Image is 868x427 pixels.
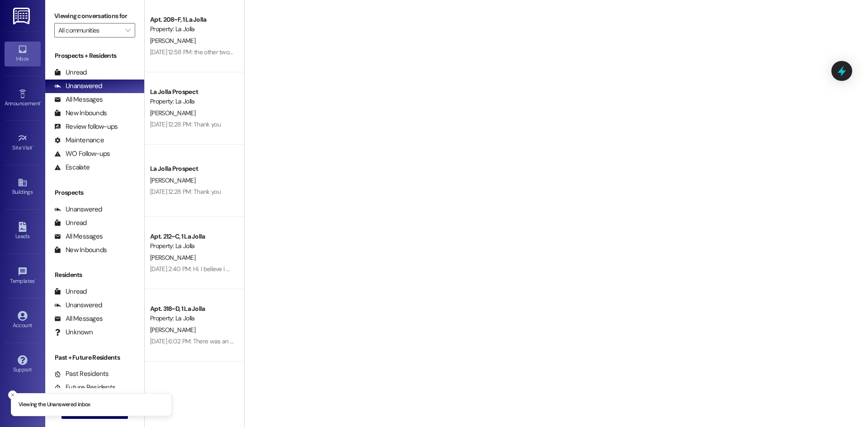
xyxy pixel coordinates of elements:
[150,326,195,334] span: [PERSON_NAME]
[54,95,103,104] div: All Messages
[54,232,103,241] div: All Messages
[5,42,41,66] a: Inbox
[54,149,110,159] div: WO Follow-ups
[35,277,36,283] span: •
[54,108,107,118] div: New Inbounds
[5,352,41,377] a: Support
[54,205,102,214] div: Unanswered
[150,97,234,106] div: Property: La Jolla
[150,176,195,184] span: [PERSON_NAME]
[150,241,234,251] div: Property: La Jolla
[5,219,41,244] a: Leads
[54,163,90,172] div: Escalate
[58,23,121,38] input: All communities
[45,353,144,362] div: Past + Future Residents
[45,51,144,61] div: Prospects + Residents
[5,175,41,199] a: Buildings
[54,300,102,310] div: Unanswered
[54,9,135,23] label: Viewing conversations for
[150,188,221,196] div: [DATE] 12:28 PM: Thank you
[5,308,41,333] a: Account
[150,304,234,314] div: Apt. 318~D, 1 La Jolla
[54,245,107,255] div: New Inbounds
[150,164,234,174] div: La Jolla Prospect
[54,287,87,296] div: Unread
[8,390,17,399] button: Close toast
[45,270,144,280] div: Residents
[54,328,93,337] div: Unknown
[150,87,234,97] div: La Jolla Prospect
[150,265,301,273] div: [DATE] 2:40 PM: Hi. I believe i made a payment on the first
[150,15,234,24] div: Apt. 208~F, 1 La Jolla
[54,122,118,131] div: Review follow-ups
[33,143,34,150] span: •
[5,131,41,155] a: Site Visit •
[150,48,354,56] div: [DATE] 12:58 PM: the other two girls haven't moved in yet cause of the situation
[54,136,104,145] div: Maintenance
[125,27,130,34] i: 
[150,232,234,241] div: Apt. 212~C, 1 La Jolla
[54,81,102,91] div: Unanswered
[54,68,87,77] div: Unread
[19,401,90,409] p: Viewing the Unanswered inbox
[150,314,234,323] div: Property: La Jolla
[45,188,144,197] div: Prospects
[54,383,115,392] div: Future Residents
[150,37,195,45] span: [PERSON_NAME]
[13,8,32,24] img: ResiDesk Logo
[54,218,87,228] div: Unread
[5,264,41,288] a: Templates •
[54,369,109,379] div: Past Residents
[150,253,195,262] span: [PERSON_NAME]
[150,120,221,128] div: [DATE] 12:28 PM: Thank you
[150,109,195,117] span: [PERSON_NAME]
[40,99,42,105] span: •
[54,314,103,324] div: All Messages
[150,24,234,34] div: Property: La Jolla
